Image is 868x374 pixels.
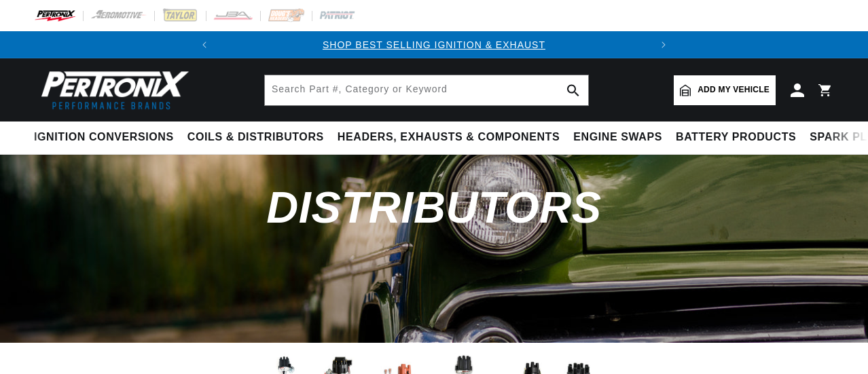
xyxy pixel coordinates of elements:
[187,130,324,145] span: Coils & Distributors
[331,121,566,153] summary: Headers, Exhausts & Components
[181,121,331,153] summary: Coils & Distributors
[338,130,560,145] span: Headers, Exhausts & Components
[218,37,650,52] div: Announcement
[676,130,796,145] span: Battery Products
[669,121,803,153] summary: Battery Products
[34,121,181,153] summary: Ignition Conversions
[674,75,776,105] a: Add my vehicle
[323,39,545,50] a: SHOP BEST SELLING IGNITION & EXHAUST
[34,67,190,113] img: Pertronix
[34,130,174,145] span: Ignition Conversions
[698,83,770,96] span: Add my vehicle
[558,75,588,105] button: search button
[650,31,677,58] button: Translation missing: en.sections.announcements.next_announcement
[573,130,662,145] span: Engine Swaps
[266,183,602,232] span: Distributors
[218,37,650,52] div: 1 of 2
[566,121,669,153] summary: Engine Swaps
[265,75,588,105] input: Search Part #, Category or Keyword
[191,31,218,58] button: Translation missing: en.sections.announcements.previous_announcement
